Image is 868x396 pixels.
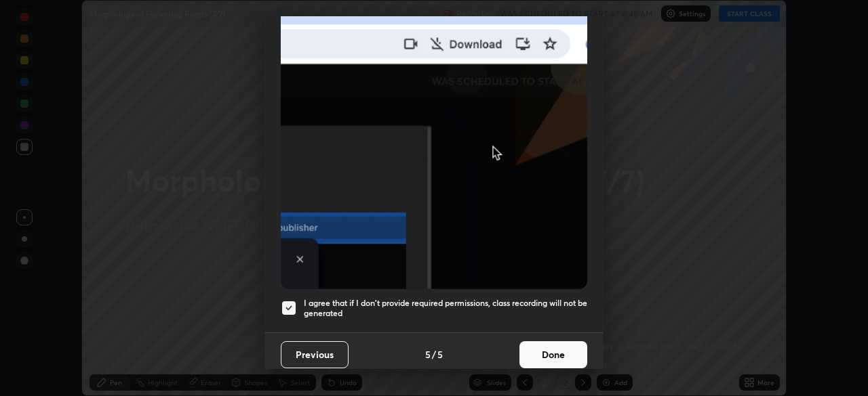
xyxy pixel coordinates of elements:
[432,347,436,361] h4: /
[304,298,587,319] h5: I agree that if I don't provide required permissions, class recording will not be generated
[425,347,431,361] h4: 5
[519,341,587,368] button: Done
[437,347,443,361] h4: 5
[281,341,349,368] button: Previous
